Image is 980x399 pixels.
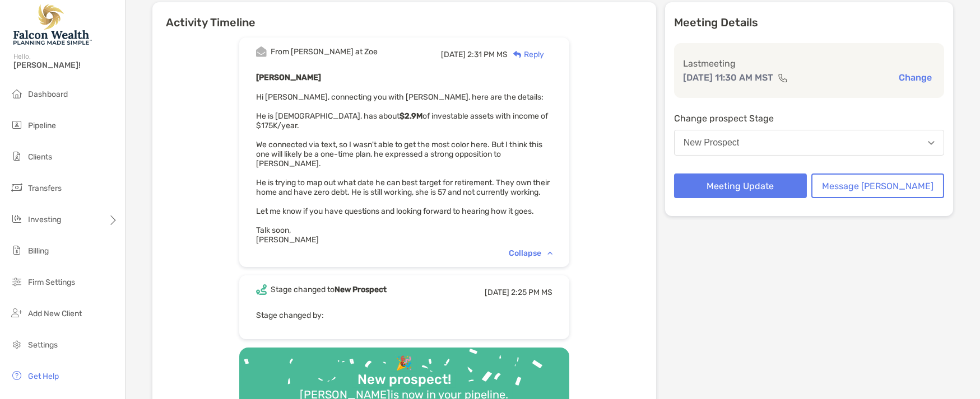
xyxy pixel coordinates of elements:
[10,369,24,382] img: get-help icon
[391,355,417,372] div: 🎉
[10,243,24,257] img: billing icon
[28,215,61,224] span: Investing
[684,138,740,148] div: New Prospect
[335,285,387,294] b: New Prospect
[683,57,935,71] p: Last meeting
[10,87,24,100] img: dashboard icon
[674,130,944,156] button: New Prospect
[256,73,321,82] b: [PERSON_NAME]
[28,246,49,256] span: Billing
[10,181,24,194] img: transfers icon
[28,121,56,130] span: Pipeline
[152,2,656,29] h6: Activity Timeline
[28,152,52,162] span: Clients
[10,306,24,320] img: add_new_client icon
[811,173,944,198] button: Message [PERSON_NAME]
[778,73,788,82] img: communication type
[441,50,466,59] span: [DATE]
[10,275,24,288] img: firm-settings icon
[10,212,24,226] img: investing icon
[271,285,387,294] div: Stage changed to
[10,149,24,163] img: clients icon
[271,47,378,57] div: From [PERSON_NAME] at Zoe
[10,337,24,351] img: settings icon
[28,340,58,350] span: Settings
[895,72,935,83] button: Change
[256,92,550,245] span: Hi [PERSON_NAME], connecting you with [PERSON_NAME], here are the details: He is [DEMOGRAPHIC_DAT...
[928,141,935,145] img: Open dropdown arrow
[509,248,552,258] div: Collapse
[28,278,75,287] span: Firm Settings
[511,288,552,297] span: 2:25 PM MS
[13,60,118,70] span: [PERSON_NAME]!
[508,49,544,60] div: Reply
[674,173,807,198] button: Meeting Update
[467,50,508,59] span: 2:31 PM MS
[28,372,59,381] span: Get Help
[485,288,509,297] span: [DATE]
[353,372,456,388] div: New prospect!
[674,16,944,30] p: Meeting Details
[256,284,267,295] img: Event icon
[400,111,422,121] strong: $2.9M
[547,251,552,255] img: Chevron icon
[674,111,944,125] p: Change prospect Stage
[13,4,92,45] img: Falcon Wealth Planning Logo
[10,118,24,132] img: pipeline icon
[28,90,68,99] span: Dashboard
[683,71,773,85] p: [DATE] 11:30 AM MST
[28,184,62,193] span: Transfers
[256,308,552,322] p: Stage changed by:
[513,51,522,58] img: Reply icon
[256,46,267,57] img: Event icon
[28,309,82,318] span: Add New Client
